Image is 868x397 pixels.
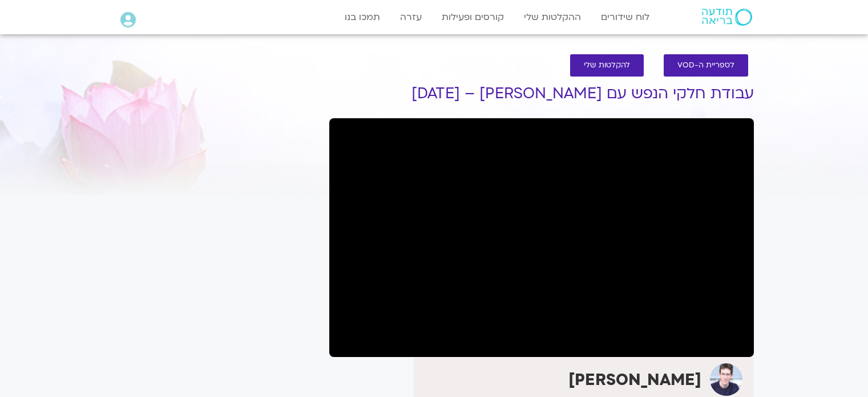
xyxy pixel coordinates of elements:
a: לספריית ה-VOD [664,54,748,77]
a: ההקלטות שלי [518,6,587,28]
img: ערן טייכר [710,363,742,396]
span: לספריית ה-VOD [677,61,734,70]
h1: עבודת חלקי הנפש עם [PERSON_NAME] – [DATE] [329,85,754,102]
img: תודעה בריאה [702,9,752,26]
a: תמכו בנו [339,6,386,28]
a: קורסים ופעילות [436,6,510,28]
a: עזרה [394,6,427,28]
a: להקלטות שלי [570,54,644,77]
span: להקלטות שלי [584,61,630,70]
strong: [PERSON_NAME] [568,369,701,391]
a: לוח שידורים [595,6,655,28]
